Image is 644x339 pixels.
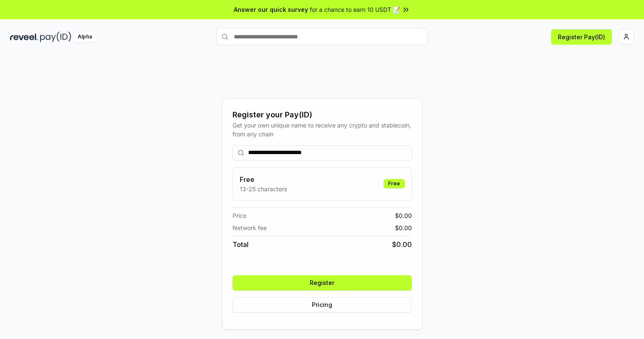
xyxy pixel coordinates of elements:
[240,174,287,184] h3: Free
[233,239,249,250] span: Total
[233,109,412,121] div: Register your Pay(ID)
[233,275,412,290] button: Register
[233,211,246,220] span: Price
[392,239,412,250] span: $ 0.00
[233,297,412,312] button: Pricing
[395,211,412,220] span: $ 0.00
[10,32,38,42] img: reveel_dark
[395,223,412,232] span: $ 0.00
[233,223,267,232] span: Network fee
[384,179,405,188] div: Free
[40,32,71,42] img: pay_id
[73,32,97,42] div: Alpha
[551,29,612,44] button: Register Pay(ID)
[234,5,308,14] span: Answer our quick survey
[233,121,412,138] div: Get your own unique name to receive any crypto and stablecoin, from any chain
[240,184,287,193] p: 13-25 characters
[310,5,400,14] span: for a chance to earn 10 USDT 📝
